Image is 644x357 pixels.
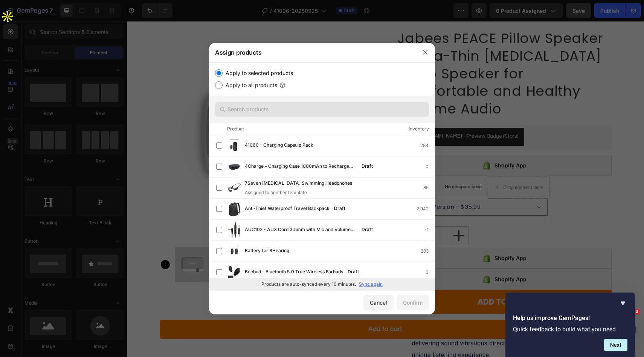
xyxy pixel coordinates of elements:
[245,247,289,255] span: Battery for BHearing
[368,140,400,149] div: Shopify App
[270,205,289,224] button: decrement
[33,299,485,318] button: Add to cart
[237,239,246,248] button: Carousel Next Arrow
[294,111,391,119] div: [DOMAIN_NAME] - Preview Badge (Stars)
[359,226,376,233] div: Draft
[397,295,429,310] button: Confirm
[426,268,435,276] div: 0
[223,81,277,90] label: Apply to all products
[618,299,627,308] button: Hide survey
[318,164,355,168] p: No compare price
[513,326,627,333] p: Quick feedback to build what you need.
[227,180,242,195] img: product-img
[368,254,400,263] div: Shopify App
[279,111,288,120] img: Judgeme.png
[270,195,485,205] div: Quantity
[604,339,627,351] button: Next question
[227,138,242,153] img: product-img
[359,281,383,288] p: Sync again
[245,226,357,234] span: AUC102 - AUX Cord 3.5mm with Mic and Volume Control, 1.5m/4.9ft
[351,275,404,287] div: ADD TO CART
[634,309,640,315] span: 3
[227,159,242,174] img: product-img
[289,205,322,224] input: quantity
[421,247,435,255] div: 283
[270,269,485,293] button: ADD TO CART
[368,233,400,242] div: Shopify App
[270,8,485,98] h2: Jabees PEACE Pillow Speaker - Ultra-Thin [MEDICAL_DATA] Sleep Speaker for Comfortable and Healthy...
[215,102,429,117] input: Search products
[424,226,435,234] div: -1
[245,268,343,276] span: Beebud – Bluetooth 5.0 True Wireless Earbuds
[420,142,435,149] div: 284
[227,244,242,259] img: product-img
[223,69,293,78] label: Apply to selected products
[245,141,313,150] span: 41060 - Charging Capsule Pack
[409,125,429,133] div: Inventory
[245,162,357,171] span: 4Charge – Charging Case 1000mAh to Recharge Your In-Ear Headphones and Wearable Devices
[245,205,330,213] span: Anti-Thief Waterproof Travel Backpack
[513,299,627,351] div: Help us improve GemPages!
[273,107,397,125] button: Judge.me - Preview Badge (Stars)
[209,63,435,290] div: />
[245,179,352,188] span: 7Seven [MEDICAL_DATA] Swimming Headphones
[270,159,309,174] div: $35.99
[241,303,276,313] div: Add to cart
[34,239,43,248] button: Carousel Back Arrow
[209,43,415,62] div: Assign products
[359,162,376,170] div: Draft
[322,205,341,224] button: increment
[426,163,435,170] div: 0
[417,205,435,213] div: 2,942
[227,265,242,280] img: product-img
[261,281,356,288] p: Products are auto-synced every 10 minutes.
[370,299,387,306] div: Cancel
[227,125,244,133] div: Product
[331,205,348,212] div: Draft
[403,299,423,306] div: Confirm
[513,314,627,323] h2: Help us improve GemPages!
[227,201,242,216] img: product-img
[345,268,362,276] div: Draft
[376,163,416,169] div: Drop element here
[232,111,241,120] button: Carousel Next Arrow
[227,222,242,237] img: product-img
[245,189,364,196] div: Assigned to another template
[423,184,435,192] div: 85
[363,295,394,310] button: Cancel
